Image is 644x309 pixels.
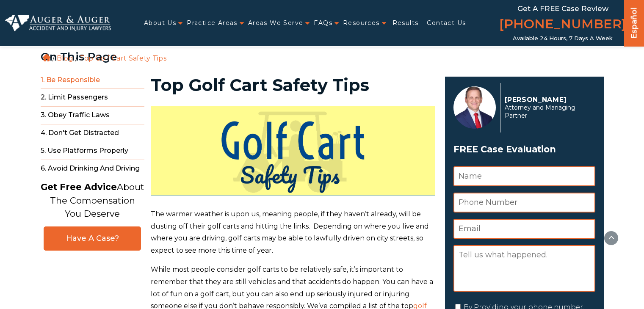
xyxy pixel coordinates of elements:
button: scroll to up [604,231,619,246]
a: Contact Us [427,14,466,32]
a: Resources [343,14,380,32]
span: Available 24 Hours, 7 Days a Week [513,35,613,42]
input: Email [453,219,595,239]
span: 3. Obey Traffic Laws [41,107,144,124]
p: [PERSON_NAME] [505,96,591,104]
span: Have A Case? [53,234,132,243]
span: Get a FREE Case Review [517,4,608,13]
a: [PHONE_NUMBER] [499,15,626,35]
a: Areas We Serve [248,14,304,32]
strong: Get Free Advice [41,182,117,192]
img: Auger & Auger Accident and Injury Lawyers Logo [5,15,111,31]
span: FREE Case Evaluation [453,141,595,157]
a: Practice Areas [187,14,238,32]
a: Results [392,14,419,32]
span: 4. Don't Get Distracted [41,124,144,142]
span: 2. Limit Passengers [41,89,144,107]
a: Blog [57,54,73,62]
a: Have A Case? [44,226,141,251]
input: Name [453,166,595,186]
input: Phone Number [453,193,595,212]
span: 1. Be Responsible [41,72,144,89]
span: The warmer weather is upon us, meaning people, if they haven’t already, will be dusting off their... [151,210,429,254]
span: 5. Use Platforms Properly [41,142,144,160]
span: 6. Avoid Drinking and Driving [41,160,144,177]
a: Home [43,54,50,61]
a: About Us [144,14,176,32]
span: Attorney and Managing Partner [505,104,591,120]
h1: Top Golf Cart Safety Tips [151,77,435,94]
p: About The Compensation You Deserve [41,180,144,221]
img: Herbert Auger [453,86,496,129]
img: Golf Cart Safety Tips header [151,106,435,196]
a: FAQs [314,14,332,32]
li: Top Golf Cart Safety Tips [77,54,169,62]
